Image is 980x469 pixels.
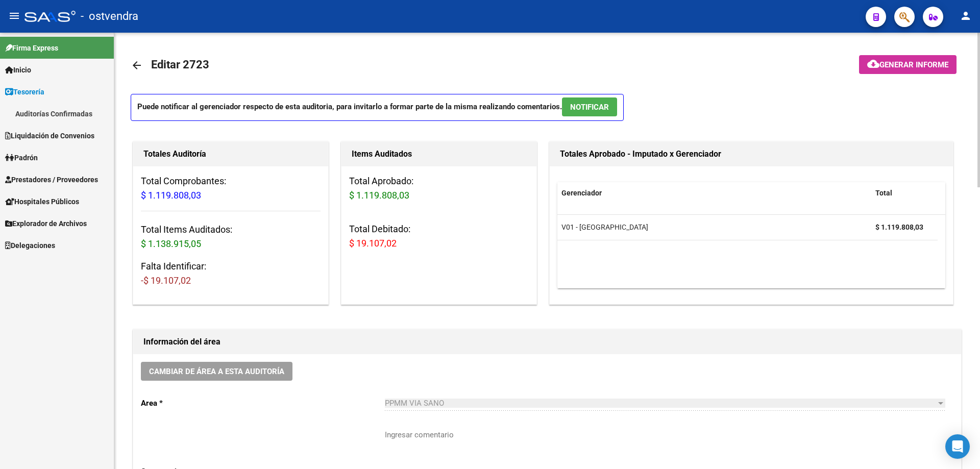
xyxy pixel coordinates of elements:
[945,434,970,459] div: Open Intercom Messenger
[5,86,44,97] span: Tesorería
[149,367,284,376] span: Cambiar de área a esta auditoría
[875,223,923,231] strong: $ 1.119.808,03
[5,196,79,207] span: Hospitales Públicos
[5,130,94,141] span: Liquidación de Convenios
[5,42,58,54] span: Firma Express
[867,58,879,70] mat-icon: cloud_download
[349,190,409,201] span: $ 1.119.808,03
[561,223,648,231] span: V01 - [GEOGRAPHIC_DATA]
[349,174,529,203] h3: Total Aprobado:
[879,60,948,69] span: Generar informe
[960,10,972,22] mat-icon: person
[131,59,143,71] mat-icon: arrow_back
[131,94,624,121] p: Puede notificar al gerenciador respecto de esta auditoria, para invitarlo a formar parte de la mi...
[141,238,201,249] span: $ 1.138.915,05
[557,182,871,204] datatable-header-cell: Gerenciador
[141,275,191,286] span: -$ 19.107,02
[5,240,55,251] span: Delegaciones
[5,218,87,229] span: Explorador de Archivos
[81,5,138,28] span: - ostvendra
[143,334,951,350] h1: Información del área
[570,103,609,112] span: NOTIFICAR
[859,55,957,74] button: Generar informe
[5,64,31,76] span: Inicio
[143,146,318,162] h1: Totales Auditoría
[561,189,602,197] span: Gerenciador
[141,259,321,288] h3: Falta Identificar:
[349,222,529,251] h3: Total Debitado:
[352,146,526,162] h1: Items Auditados
[141,223,321,251] h3: Total Items Auditados:
[875,189,892,197] span: Total
[5,174,98,185] span: Prestadores / Proveedores
[562,97,617,116] button: NOTIFICAR
[141,174,321,203] h3: Total Comprobantes:
[385,399,444,408] span: PPMM VIA SANO
[560,146,943,162] h1: Totales Aprobado - Imputado x Gerenciador
[5,152,38,163] span: Padrón
[871,182,938,204] datatable-header-cell: Total
[349,238,397,249] span: $ 19.107,02
[8,10,20,22] mat-icon: menu
[141,190,201,201] span: $ 1.119.808,03
[141,398,385,409] p: Area *
[141,362,292,381] button: Cambiar de área a esta auditoría
[151,58,209,71] span: Editar 2723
